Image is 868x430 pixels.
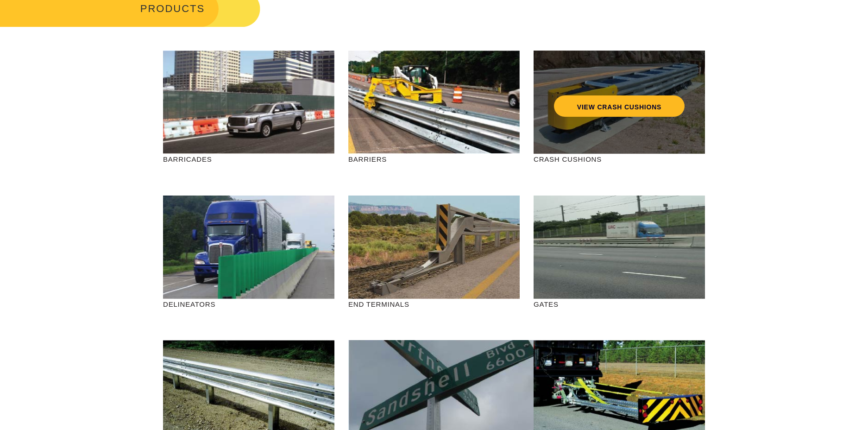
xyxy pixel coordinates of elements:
[348,154,520,164] p: BARRIERS
[534,154,705,164] p: CRASH CUSHIONS
[554,95,685,117] a: VIEW CRASH CUSHIONS
[534,299,705,310] p: GATES
[163,299,334,310] p: DELINEATORS
[348,299,520,310] p: END TERMINALS
[163,154,334,164] p: BARRICADES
